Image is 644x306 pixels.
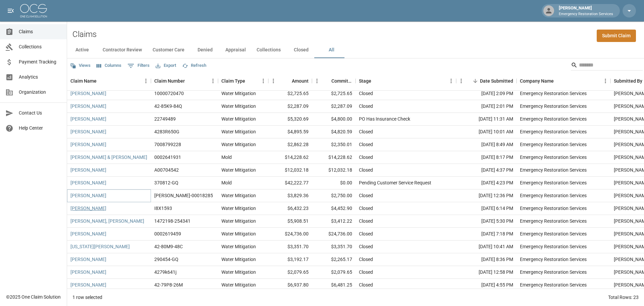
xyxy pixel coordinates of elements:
div: $12,032.18 [268,164,312,177]
div: Emergency Restoration Services [520,179,587,186]
a: [PERSON_NAME], [PERSON_NAME] [70,218,144,224]
h2: Claims [72,30,97,39]
div: Closed [359,154,373,161]
div: $14,228.62 [268,151,312,164]
button: Denied [190,42,220,58]
div: 22749489 [154,116,176,122]
div: Date Submitted [480,72,513,90]
a: [PERSON_NAME] [70,205,106,212]
div: $3,192.17 [268,253,312,266]
div: $2,725.65 [268,87,312,100]
div: Closed [359,192,373,199]
div: 1 row selected [72,294,102,301]
div: $2,265.17 [312,253,356,266]
div: [DATE] 6:14 PM [456,202,517,215]
div: $2,350.01 [312,138,356,151]
div: $12,032.18 [312,164,356,177]
div: 290454-GQ [154,256,178,263]
div: Claim Type [218,72,268,90]
button: Refresh [180,60,208,71]
div: I8X1593 [154,205,172,212]
div: Total Rows: 23 [608,294,639,301]
div: Closed [359,103,373,110]
a: [PERSON_NAME] [70,103,106,110]
div: $3,829.36 [268,189,312,202]
img: ocs-logo-white-transparent.png [20,4,47,17]
button: Menu [446,76,456,86]
div: $2,287.09 [312,100,356,113]
div: [DATE] 4:55 PM [456,279,517,292]
div: Emergency Restoration Services [520,167,587,173]
div: Committed Amount [312,72,356,90]
button: Export [154,60,178,71]
div: 42-85K9-84Q [154,103,182,110]
a: [PERSON_NAME] [70,128,106,135]
div: [DATE] 8:49 AM [456,138,517,151]
div: $6,432.23 [268,202,312,215]
div: $5,320.69 [268,113,312,126]
div: Claim Number [151,72,218,90]
div: Date Submitted [456,72,517,90]
div: Emergency Restoration Services [520,256,587,263]
a: [US_STATE][PERSON_NAME] [70,243,130,250]
div: $3,351.70 [312,241,356,253]
div: Emergency Restoration Services [520,154,587,161]
button: Customer Care [147,42,190,58]
div: [DATE] 8:36 PM [456,253,517,266]
div: Closed [359,128,373,135]
div: Stage [359,72,371,90]
div: Claim Number [154,72,185,90]
div: Emergency Restoration Services [520,116,587,122]
div: Company Name [520,72,554,90]
div: Mold [221,179,232,186]
div: $24,736.00 [268,228,312,241]
a: [PERSON_NAME] [70,116,106,122]
div: [DATE] 5:30 PM [456,215,517,228]
div: $42,222.77 [268,177,312,189]
button: Sort [554,76,563,86]
button: Menu [600,76,610,86]
button: Sort [322,76,331,86]
div: 1472198-254341 [154,218,191,224]
div: Emergency Restoration Services [520,205,587,212]
button: Menu [312,76,322,86]
div: Closed [359,90,373,97]
div: Mold [221,154,232,161]
div: $6,937.80 [268,279,312,292]
div: [DATE] 8:17 PM [456,151,517,164]
div: 0002619459 [154,230,181,237]
a: Submit Claim [597,30,636,42]
div: 4279k641j [154,269,176,275]
p: Emergency Restoration Services [559,11,613,17]
div: Emergency Restoration Services [520,90,587,97]
div: [DATE] 11:31 AM [456,113,517,126]
span: Payment Tracking [19,58,61,65]
div: Water Mitigation [221,116,256,122]
div: 370812-GQ [154,179,178,186]
div: $2,079.65 [268,266,312,279]
div: [DATE] 12:58 PM [456,266,517,279]
div: Water Mitigation [221,269,256,275]
a: [PERSON_NAME] [70,269,106,275]
a: [PERSON_NAME] [70,167,106,173]
div: Emergency Restoration Services [520,230,587,237]
div: Water Mitigation [221,103,256,110]
a: [PERSON_NAME] [70,90,106,97]
div: $4,452.90 [312,202,356,215]
a: [PERSON_NAME] [70,179,106,186]
div: Submitted By [614,72,642,90]
button: Show filters [126,60,151,71]
div: $2,287.09 [268,100,312,113]
div: Claim Name [67,72,151,90]
div: Amount [268,72,312,90]
div: Search [571,60,643,72]
div: Closed [359,281,373,288]
div: Emergency Restoration Services [520,218,587,224]
div: Water Mitigation [221,230,256,237]
div: [DATE] 10:01 AM [456,126,517,138]
div: Closed [359,205,373,212]
div: $6,481.25 [312,279,356,292]
div: Claim Name [70,72,97,90]
div: 7008799228 [154,141,181,148]
div: Water Mitigation [221,281,256,288]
